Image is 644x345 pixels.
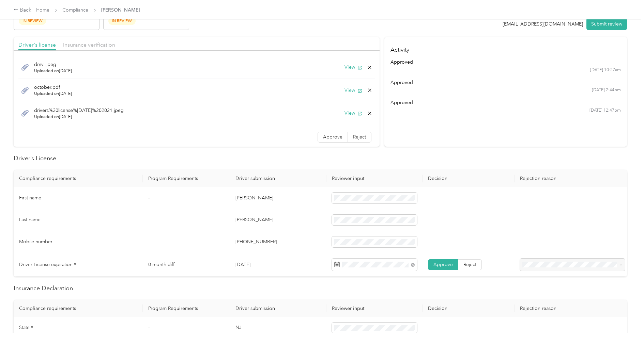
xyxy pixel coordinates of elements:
[326,170,423,187] th: Reviewer input
[433,262,453,267] span: Approve
[143,170,230,187] th: Program Requirements
[503,20,583,28] div: [EMAIL_ADDRESS][DOMAIN_NAME]
[323,134,342,140] span: Approve
[230,300,326,317] th: Driver submission
[143,317,230,339] td: -
[230,187,326,209] td: [PERSON_NAME]
[19,195,41,201] span: First name
[230,317,326,339] td: NJ
[390,79,621,86] div: approved
[14,154,627,163] h2: Driver’s License
[14,231,143,253] td: Mobile number
[34,114,124,120] span: Uploaded on [DATE]
[143,231,230,253] td: -
[34,91,72,97] span: Uploaded on [DATE]
[14,300,143,317] th: Compliance requirements
[423,300,515,317] th: Decision
[230,253,326,277] td: [DATE]
[14,253,143,277] td: Driver License expiration *
[143,187,230,209] td: -
[390,59,621,66] div: approved
[14,6,31,14] div: Back
[34,68,72,74] span: Uploaded on [DATE]
[19,262,76,267] span: Driver License expiration *
[18,42,56,48] span: Driver's license
[19,17,46,25] span: In Review
[230,209,326,231] td: [PERSON_NAME]
[14,284,627,293] h2: Insurance Declaration
[63,42,115,48] span: Insurance verification
[463,262,476,267] span: Reject
[344,64,362,71] button: View
[230,170,326,187] th: Driver submission
[353,134,366,140] span: Reject
[606,307,644,345] iframe: Everlance-gr Chat Button Frame
[34,107,124,114] span: drivers%20license%[DATE]%202021.jpeg
[108,17,136,25] span: In Review
[19,217,41,223] span: Last name
[143,300,230,317] th: Program Requirements
[515,300,630,317] th: Rejection reason
[586,18,627,30] button: Submit review
[515,170,630,187] th: Rejection reason
[390,99,621,106] div: approved
[14,170,143,187] th: Compliance requirements
[143,209,230,231] td: -
[384,37,627,59] h4: Activity
[230,231,326,253] td: [PHONE_NUMBER]
[589,108,621,114] time: [DATE] 12:47pm
[34,61,72,68] span: dmv .jpeg
[14,187,143,209] td: First name
[19,239,52,245] span: Mobile number
[592,87,621,93] time: [DATE] 2:44pm
[344,110,362,117] button: View
[36,7,49,13] a: Home
[344,87,362,94] button: View
[143,253,230,277] td: 0 month-diff
[590,67,621,73] time: [DATE] 10:27am
[62,7,88,13] a: Compliance
[19,325,33,330] span: State *
[14,209,143,231] td: Last name
[423,170,515,187] th: Decision
[101,6,140,14] span: [PERSON_NAME]
[326,300,423,317] th: Reviewer input
[34,84,72,91] span: october.pdf
[14,317,143,339] td: State *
